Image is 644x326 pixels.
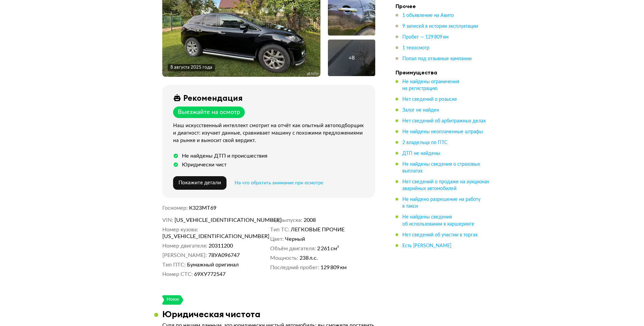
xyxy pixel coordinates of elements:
[270,264,319,271] dt: Последний пробег
[187,261,239,268] span: Бумажный оригинал
[173,176,226,190] button: Покажите детали
[162,233,240,240] span: [US_VEHICLE_IDENTIFICATION_NUMBER]
[166,295,180,305] div: Новое
[402,35,449,40] span: Пробег — 129 809 км
[162,242,207,249] dt: Номер двигателя
[402,162,480,173] span: Не найдены сведения о страховых выплатах
[178,180,221,185] span: Покажите детали
[235,181,323,185] span: На что обратить внимание при осмотре
[320,264,347,271] span: 129 809 км
[183,93,243,102] div: Рекомендация
[402,140,448,145] span: 2 владельца по ПТС
[402,13,454,18] span: 1 объявление на Авито
[270,245,316,252] dt: Объём двигателя
[162,205,188,211] dt: Госномер
[402,46,429,50] span: 1 техосмотр
[300,255,318,261] span: 238 л.с.
[402,232,478,237] span: Нет сведений об участии в торгах
[162,271,193,278] dt: Номер СТС
[285,236,305,242] span: Черный
[402,79,459,91] span: Не найдены ограничения на регистрацию
[402,243,451,248] span: Есть [PERSON_NAME]
[182,161,226,168] div: Юридически чист
[173,122,367,144] div: Наш искусственный интеллект смотрит на отчёт как опытный автоподборщик и диагност: изучает данные...
[396,3,490,9] h4: Прочее
[178,109,240,116] div: Выезжайте на осмотр
[402,24,478,29] span: 9 записей в истории эксплуатации
[402,56,472,61] span: Попал под отзывные кампании
[170,65,212,71] div: 8 августа 2025 года
[349,54,355,61] div: + 8
[208,252,240,259] span: 78УА096747
[402,108,439,113] span: Залог не найден
[209,242,233,249] span: 20311200
[162,217,173,224] dt: VIN
[402,130,483,134] span: Не найдены неоплаченные штрафы
[162,252,207,259] dt: [PERSON_NAME]
[402,215,474,226] span: Не найдены сведения об использовании в каршеринге
[402,97,457,102] span: Нет сведений о розыске
[304,217,316,224] span: 2008
[194,271,225,278] span: 69ХУ772547
[270,226,289,233] dt: Тип ТС
[162,309,260,319] h3: Юридическая чистота
[291,226,344,233] span: ЛЕГКОВЫЕ ПРОЧИЕ
[396,69,490,76] h4: Преимущества
[174,217,252,224] span: [US_VEHICLE_IDENTIFICATION_NUMBER]
[182,153,267,159] div: Не найдены ДТП и происшествия
[162,261,186,268] dt: Тип ПТС
[402,119,486,123] span: Нет сведений об арбитражных делах
[402,197,480,209] span: Не найдено разрешение на работу в такси
[270,236,284,242] dt: Цвет
[402,151,440,156] span: ДТП не найдены
[270,255,298,261] dt: Мощность
[317,245,339,252] span: 2 261 см³
[189,205,216,211] span: К323МТ69
[402,180,489,191] span: Нет сведений о продаже на аукционах аварийных автомобилей
[162,226,198,233] dt: Номер кузова
[270,217,302,224] dt: Год выпуска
